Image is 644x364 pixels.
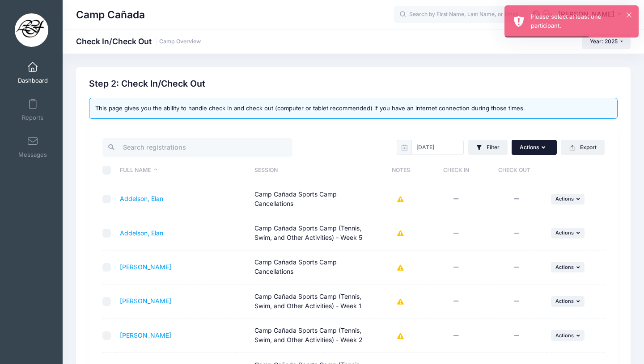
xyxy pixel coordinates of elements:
[120,297,171,305] a: [PERSON_NAME]
[120,229,163,237] a: Addelson, Elan
[159,38,201,45] a: Camp Overview
[512,140,556,155] button: Actions
[411,140,464,155] input: mm/dd/yyyy
[250,319,376,353] td: Camp Cañada Sports Camp (Tennis, Swim, and Other Activities) - Week 2
[76,4,145,25] h1: Camp Cañada
[555,332,574,339] span: Actions
[115,159,250,182] th: Full Name: activate to sort column descending
[582,34,631,49] button: Year: 2025
[551,296,585,307] button: Actions
[89,98,618,119] div: This page gives you the ability to handle check in and check out (computer or tablet recommended)...
[18,151,47,159] span: Messages
[552,4,631,25] button: [PERSON_NAME]
[250,216,376,250] td: Camp Cañada Sports Camp (Tennis, Swim, and Other Activities) - Week 5
[555,264,574,270] span: Actions
[250,251,376,285] td: Camp Cañada Sports Camp Cancellations
[250,182,376,216] td: Camp Cañada Sports Camp Cancellations
[12,94,54,126] a: Reports
[531,13,631,30] div: Please select at least one participant.
[426,159,486,182] th: Check In: activate to sort column ascending
[120,263,171,271] a: [PERSON_NAME]
[468,140,508,155] button: Filter
[376,159,426,182] th: Notes: activate to sort column ascending
[551,228,585,238] button: Actions
[89,79,205,89] h2: Step 2: Check In/Check Out
[250,159,376,182] th: Session: activate to sort column ascending
[15,13,48,47] img: Camp Cañada
[486,159,547,182] th: Check Out
[561,140,604,155] button: Export
[555,298,574,304] span: Actions
[12,131,54,163] a: Messages
[627,13,631,17] button: ×
[551,194,585,205] button: Actions
[551,262,585,272] button: Actions
[590,38,618,45] span: Year: 2025
[551,330,585,341] button: Actions
[120,195,163,202] a: Addelson, Elan
[394,6,528,24] input: Search by First Name, Last Name, or Email...
[555,230,574,236] span: Actions
[102,138,292,157] input: Search registrations
[18,77,48,84] span: Dashboard
[12,57,54,88] a: Dashboard
[22,114,43,121] span: Reports
[250,285,376,318] td: Camp Cañada Sports Camp (Tennis, Swim, and Other Activities) - Week 1
[555,196,574,202] span: Actions
[76,37,201,46] h1: Check In/Check Out
[120,331,171,339] a: [PERSON_NAME]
